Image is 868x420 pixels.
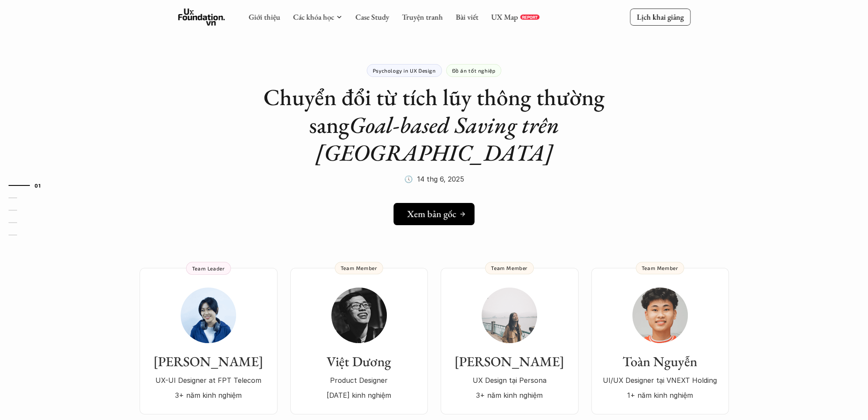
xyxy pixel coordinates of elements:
[456,12,478,22] a: Bài viết
[449,374,570,387] p: UX Design tại Persona
[299,353,419,370] h3: Việt Dương
[148,374,269,387] p: UX-UI Designer at FPT Telecom
[642,265,678,271] p: Team Member
[449,353,570,370] h3: [PERSON_NAME]
[290,268,428,414] a: Việt DươngProduct Designer[DATE] kinh nghiệmTeam Member
[373,68,436,73] p: Psychology in UX Design
[248,12,280,22] a: Giới thiệu
[263,83,605,166] h1: Chuyển đổi từ tích lũy thông thường sang
[140,268,278,414] a: [PERSON_NAME]UX-UI Designer at FPT Telecom3+ năm kinh nghiệmTeam Leader
[600,374,720,387] p: UI/UX Designer tại VNEXT Holding
[452,68,496,73] p: Đồ án tốt nghiệp
[402,12,443,22] a: Truyện tranh
[9,180,49,191] a: 01
[520,15,539,20] a: REPORT
[404,173,464,185] p: 🕔 14 thg 6, 2025
[293,12,334,22] a: Các khóa học
[407,209,456,220] h5: Xem bản gốc
[449,389,570,402] p: 3+ năm kinh nghiệm
[600,353,720,370] h3: Toàn Nguyễn
[441,268,579,414] a: [PERSON_NAME]UX Design tại Persona3+ năm kinh nghiệmTeam Member
[491,12,518,22] a: UX Map
[355,12,389,22] a: Case Study
[148,353,269,370] h3: [PERSON_NAME]
[35,182,41,188] strong: 01
[491,265,528,271] p: Team Member
[591,268,729,414] a: Toàn NguyễnUI/UX Designer tại VNEXT Holding1+ năm kinh nghiệmTeam Member
[341,265,377,271] p: Team Member
[630,9,690,25] a: Lịch khai giảng
[522,15,538,20] p: REPORT
[192,265,225,271] p: Team Leader
[299,389,419,402] p: [DATE] kinh nghiệm
[299,374,419,387] p: Product Designer
[148,389,269,402] p: 3+ năm kinh nghiệm
[637,12,684,22] p: Lịch khai giảng
[316,110,564,167] em: Goal-based Saving trên [GEOGRAPHIC_DATA]
[394,203,475,225] a: Xem bản gốc
[600,389,720,402] p: 1+ năm kinh nghiệm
